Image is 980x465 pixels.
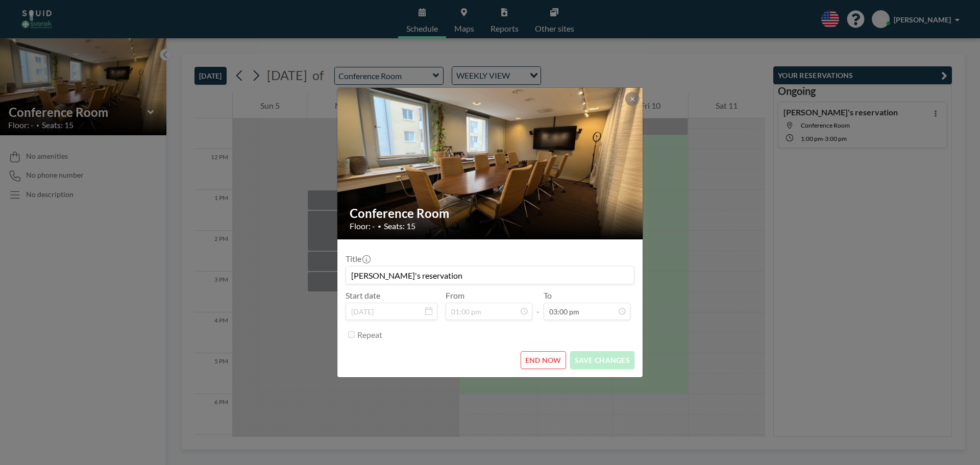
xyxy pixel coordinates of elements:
[350,221,375,231] span: Floor: -
[346,266,634,284] input: (No title)
[346,254,370,264] label: Title
[350,206,631,221] h2: Conference Room
[570,351,634,369] button: SAVE CHANGES
[384,221,415,231] span: Seats: 15
[357,330,382,340] label: Repeat
[536,294,540,316] span: -
[346,290,380,301] label: Start date
[446,290,464,301] label: From
[544,290,552,301] label: To
[337,48,644,278] img: 537.JPG
[378,223,381,230] span: •
[521,351,566,369] button: END NOW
